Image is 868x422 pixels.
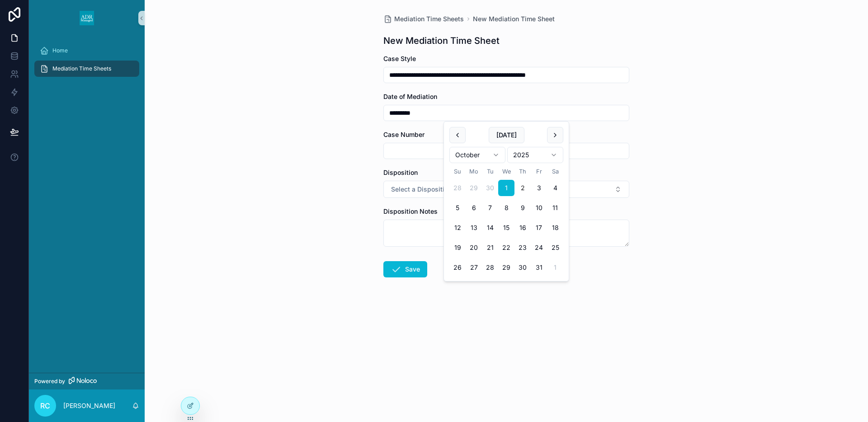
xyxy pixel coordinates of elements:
[514,239,531,256] button: Thursday, October 23rd, 2025
[449,259,466,276] button: Sunday, October 26th, 2025
[531,200,547,216] button: Friday, October 10th, 2025
[34,42,139,59] a: Home
[514,180,531,196] button: Today, Thursday, October 2nd, 2025
[482,220,498,236] button: Tuesday, October 14th, 2025
[489,127,524,143] button: [DATE]
[394,14,464,23] span: Mediation Time Sheets
[466,220,482,236] button: Monday, October 13th, 2025
[63,401,115,410] p: [PERSON_NAME]
[531,167,547,176] th: Friday
[498,180,514,196] button: Wednesday, October 1st, 2025, selected
[473,14,555,23] a: New Mediation Time Sheet
[498,200,514,216] button: Wednesday, October 8th, 2025
[449,167,466,176] th: Sunday
[383,207,438,215] span: Disposition Notes
[449,239,466,256] button: Sunday, October 19th, 2025
[547,220,563,236] button: Saturday, October 18th, 2025
[29,36,145,89] div: scrollable content
[547,167,563,176] th: Saturday
[466,180,482,196] button: Monday, September 29th, 2025
[383,34,500,47] h1: New Mediation Time Sheet
[34,378,65,385] span: Powered by
[514,220,531,236] button: Thursday, October 16th, 2025
[383,14,464,23] a: Mediation Time Sheets
[498,239,514,256] button: Wednesday, October 22nd, 2025
[34,61,139,77] a: Mediation Time Sheets
[547,239,563,256] button: Saturday, October 25th, 2025
[80,11,94,25] img: App logo
[514,259,531,276] button: Thursday, October 30th, 2025
[466,167,482,176] th: Monday
[383,181,629,198] button: Select Button
[482,200,498,216] button: Tuesday, October 7th, 2025
[482,167,498,176] th: Tuesday
[466,239,482,256] button: Monday, October 20th, 2025
[383,261,427,277] button: Save
[547,259,563,276] button: Saturday, November 1st, 2025
[531,220,547,236] button: Friday, October 17th, 2025
[52,47,68,54] span: Home
[498,220,514,236] button: Wednesday, October 15th, 2025
[482,259,498,276] button: Tuesday, October 28th, 2025
[514,200,531,216] button: Thursday, October 9th, 2025
[547,200,563,216] button: Saturday, October 11th, 2025
[547,180,563,196] button: Saturday, October 4th, 2025
[531,239,547,256] button: Friday, October 24th, 2025
[449,200,466,216] button: Sunday, October 5th, 2025
[482,239,498,256] button: Tuesday, October 21st, 2025
[383,131,425,138] span: Case Number
[482,180,498,196] button: Tuesday, September 30th, 2025
[383,93,437,100] span: Date of Mediation
[531,180,547,196] button: Friday, October 3rd, 2025
[466,259,482,276] button: Monday, October 27th, 2025
[40,400,50,411] span: RC
[52,65,111,72] span: Mediation Time Sheets
[514,167,531,176] th: Thursday
[449,167,563,276] table: October 2025
[498,167,514,176] th: Wednesday
[383,55,416,62] span: Case Style
[29,373,145,389] a: Powered by
[498,259,514,276] button: Wednesday, October 29th, 2025
[449,220,466,236] button: Sunday, October 12th, 2025
[391,185,452,194] span: Select a Disposition
[531,259,547,276] button: Friday, October 31st, 2025
[466,200,482,216] button: Monday, October 6th, 2025
[383,169,418,176] span: Disposition
[449,180,466,196] button: Sunday, September 28th, 2025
